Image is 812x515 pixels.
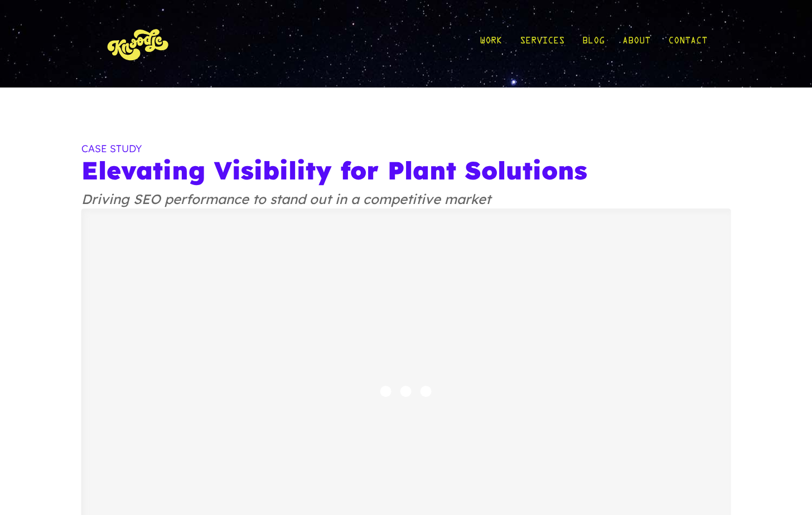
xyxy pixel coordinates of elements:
h1: Elevating Visibility for Plant Solutions [81,141,731,186]
a: About [622,18,650,70]
div: Driving SEO performance to stand out in a competitive market [81,199,731,200]
a: Services [520,18,564,70]
a: Blog [582,18,605,70]
img: KnoLogo(yellow) [105,18,172,70]
a: Work [480,18,502,70]
a: Contact [668,18,707,70]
